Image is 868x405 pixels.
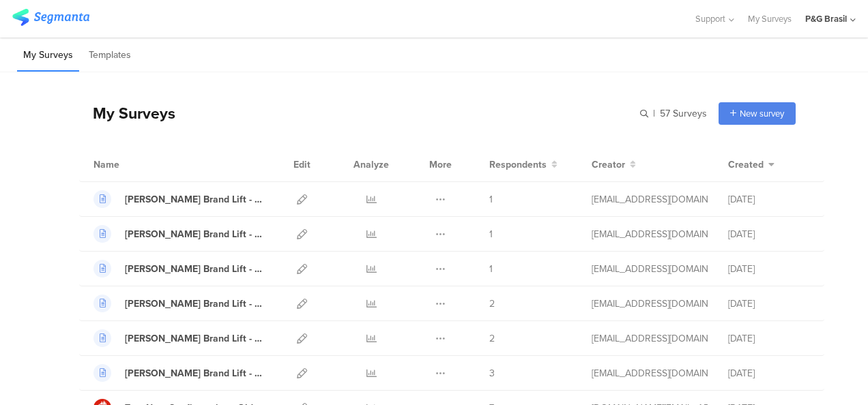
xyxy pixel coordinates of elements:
[489,262,493,276] span: 1
[592,157,636,172] button: Creator
[592,297,708,311] div: sousamarques.g@pg.com
[93,295,267,312] a: [PERSON_NAME] Brand Lift - 01.03
[351,147,392,181] div: Analyze
[592,262,708,276] div: sousamarques.g@pg.com
[125,192,267,207] div: Vick Brand Lift - 02.03
[592,366,708,380] div: sousamarques.g@pg.com
[728,192,810,207] div: [DATE]
[489,157,558,172] button: Respondents
[125,262,267,276] div: Vick Brand Lift - 02.01
[426,147,455,181] div: More
[17,40,79,72] li: My Surveys
[728,297,810,311] div: [DATE]
[125,297,267,311] div: Vick Brand Lift - 01.03
[12,9,89,26] img: segmanta logo
[728,262,810,276] div: [DATE]
[728,331,810,346] div: [DATE]
[489,157,547,172] span: Respondents
[728,366,810,380] div: [DATE]
[125,227,267,241] div: Vick Brand Lift - 02.02
[489,192,493,207] span: 1
[805,12,847,25] div: P&G Brasil
[93,329,267,347] a: [PERSON_NAME] Brand Lift - 01.02
[287,147,317,181] div: Edit
[651,106,657,121] span: |
[489,331,495,346] span: 2
[489,297,495,311] span: 2
[592,157,625,172] span: Creator
[93,225,267,243] a: [PERSON_NAME] Brand Lift - 02.02
[93,260,267,277] a: [PERSON_NAME] Brand Lift - 02.01
[93,190,267,208] a: [PERSON_NAME] Brand Lift - 02.03
[592,331,708,346] div: sousamarques.g@pg.com
[728,227,810,241] div: [DATE]
[740,107,784,120] span: New survey
[728,157,764,172] span: Created
[592,192,708,207] div: sousamarques.g@pg.com
[660,106,707,121] span: 57 Surveys
[125,366,267,380] div: Vick Brand Lift - 01.01
[93,364,267,382] a: [PERSON_NAME] Brand Lift - 01.01
[592,227,708,241] div: sousamarques.g@pg.com
[93,157,175,172] div: Name
[125,331,267,346] div: Vick Brand Lift - 01.02
[695,12,725,25] span: Support
[489,227,493,241] span: 1
[489,366,495,380] span: 3
[83,40,137,72] li: Templates
[728,157,775,172] button: Created
[79,102,175,125] div: My Surveys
